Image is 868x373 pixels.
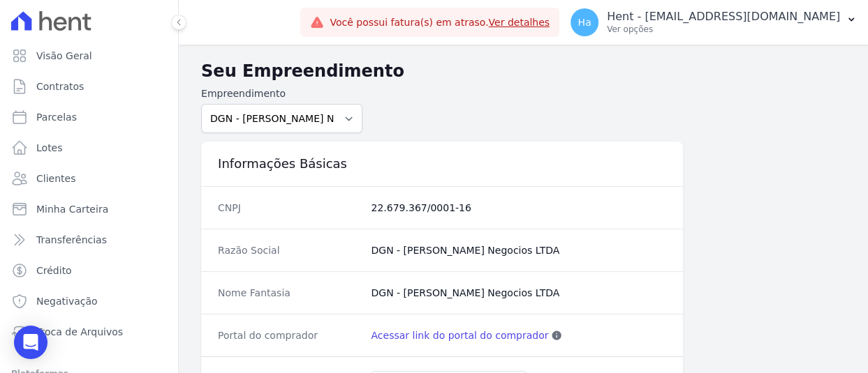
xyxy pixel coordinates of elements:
a: Crédito [6,257,172,284]
span: Minha Carteira [36,202,108,216]
span: Negativação [36,294,98,308]
span: Visão Geral [36,49,92,63]
p: Hent - [EMAIL_ADDRESS][DOMAIN_NAME] [607,10,840,24]
span: Transferências [36,233,107,247]
a: Troca de Arquivos [6,318,172,346]
span: Lotes [36,141,63,155]
span: Troca de Arquivos [36,325,123,339]
h3: Informações Básicas [218,155,666,172]
a: Lotes [6,134,172,162]
dt: Portal do comprador [218,328,360,342]
dd: DGN - [PERSON_NAME] Negocios LTDA [371,243,666,257]
p: Ver opções [607,24,840,35]
div: Open Intercom Messenger [14,326,47,359]
span: Parcelas [36,110,77,124]
span: Contratos [36,79,84,93]
span: Crédito [36,264,72,277]
span: Você possui fatura(s) em atraso. [330,15,550,30]
dd: DGN - [PERSON_NAME] Negocios LTDA [371,286,666,300]
a: Negativação [6,287,172,315]
dt: Nome Fantasia [218,286,360,300]
dt: CNPJ [218,201,360,215]
label: Empreendimento [201,86,362,101]
a: Clientes [6,165,172,192]
a: Transferências [6,226,172,254]
button: Ha Hent - [EMAIL_ADDRESS][DOMAIN_NAME] Ver opções [559,3,868,42]
a: Contratos [6,73,172,100]
a: Ver detalhes [488,17,550,28]
a: Parcelas [6,103,172,131]
a: Visão Geral [6,42,172,70]
h2: Seu Empreendimento [201,59,846,84]
dd: 22.679.367/0001-16 [371,201,666,215]
dt: Razão Social [218,243,360,257]
span: Clientes [36,172,75,185]
a: Minha Carteira [6,195,172,223]
span: Ha [578,17,591,27]
a: Acessar link do portal do comprador [371,328,548,342]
